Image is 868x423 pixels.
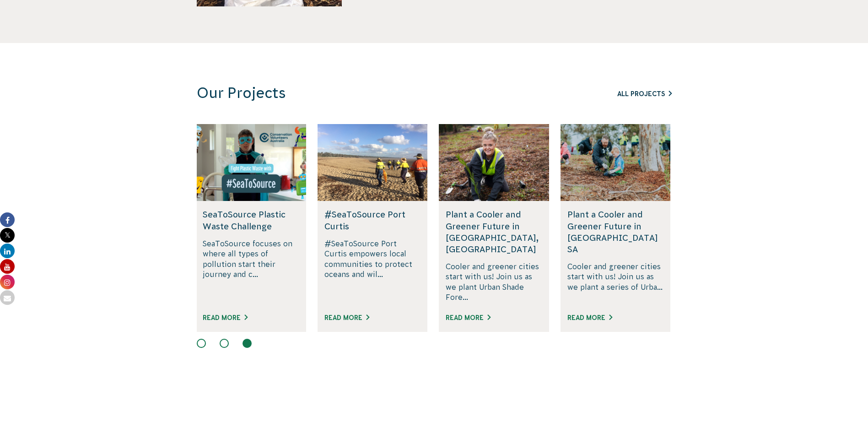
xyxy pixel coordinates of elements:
[324,239,421,303] p: #SeaToSource Port Curtis empowers local communities to protect oceans and wil...
[446,314,491,321] a: Read More
[567,209,664,255] h5: Plant a Cooler and Greener Future in [GEOGRAPHIC_DATA] SA
[203,239,299,303] p: SeaToSource focuses on where all types of pollution start their journey and c...
[203,209,299,232] h5: SeaToSource Plastic Waste Challenge
[617,90,672,98] a: All Projects
[324,314,369,321] a: Read More
[446,209,542,255] h5: Plant a Cooler and Greener Future in [GEOGRAPHIC_DATA], [GEOGRAPHIC_DATA]
[203,314,248,321] a: Read More
[567,261,664,303] p: Cooler and greener cities start with us! Join us as we plant a series of Urba...
[197,84,548,102] h3: Our Projects
[446,261,542,303] p: Cooler and greener cities start with us! Join us as we plant Urban Shade Fore...
[324,209,421,232] h5: #SeaToSource Port Curtis
[567,314,612,321] a: Read More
